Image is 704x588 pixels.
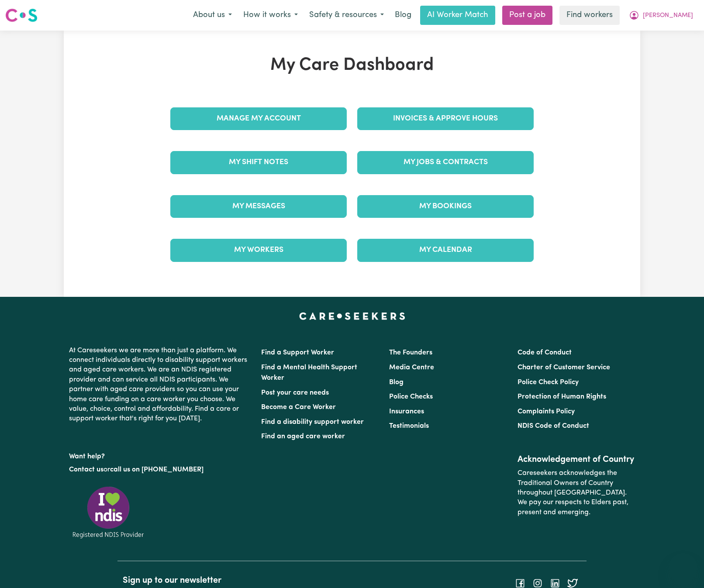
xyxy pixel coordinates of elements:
button: How it works [238,6,304,24]
p: Want help? [69,448,251,461]
span: [PERSON_NAME] [643,11,693,21]
a: Follow Careseekers on Twitter [567,579,578,586]
p: At Careseekers we are more than just a platform. We connect individuals directly to disability su... [69,342,251,427]
button: My Account [623,6,699,24]
a: My Messages [170,195,347,218]
a: My Bookings [357,195,534,218]
a: Become a Care Worker [261,404,336,411]
a: My Shift Notes [170,151,347,174]
img: Careseekers logo [5,7,38,23]
a: Find a Support Worker [261,349,334,356]
a: Find workers [559,6,620,25]
a: Find an aged care worker [261,433,345,440]
a: Contact us [69,466,104,473]
a: My Calendar [357,239,534,261]
a: My Workers [170,239,347,261]
a: Blog [390,6,417,25]
a: Follow Careseekers on LinkedIn [550,579,560,586]
a: Find a Mental Health Support Worker [261,364,357,382]
a: Post your care needs [261,389,329,396]
h2: Sign up to our newsletter [123,575,347,586]
p: or [69,461,251,478]
a: Media Centre [389,364,434,371]
iframe: Button to launch messaging window [669,553,697,581]
a: call us on [PHONE_NUMBER] [110,466,204,473]
a: Insurances [389,408,424,415]
button: Safety & resources [304,6,390,24]
a: My Jobs & Contracts [357,151,534,174]
a: Blog [389,379,404,386]
a: Follow Careseekers on Instagram [532,579,543,586]
a: Careseekers logo [5,5,38,25]
button: About us [187,6,238,24]
p: Careseekers acknowledges the Traditional Owners of Country throughout [GEOGRAPHIC_DATA]. We pay o... [518,465,635,521]
a: Testimonials [389,423,429,430]
a: Police Checks [389,393,433,400]
a: Police Check Policy [518,379,579,386]
a: Code of Conduct [518,349,572,356]
a: Careseekers home page [299,313,405,320]
h1: My Care Dashboard [165,55,539,76]
a: Post a job [502,6,552,25]
a: Manage My Account [170,107,347,130]
a: NDIS Code of Conduct [518,423,589,430]
a: Complaints Policy [518,408,575,415]
a: Follow Careseekers on Facebook [515,579,525,586]
a: Charter of Customer Service [518,364,610,371]
img: Registered NDIS provider [69,485,148,540]
a: Protection of Human Rights [518,393,606,400]
a: Invoices & Approve Hours [357,107,534,130]
a: Find a disability support worker [261,419,364,426]
a: The Founders [389,349,432,356]
a: AI Worker Match [420,6,495,25]
h2: Acknowledgement of Country [518,454,635,465]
